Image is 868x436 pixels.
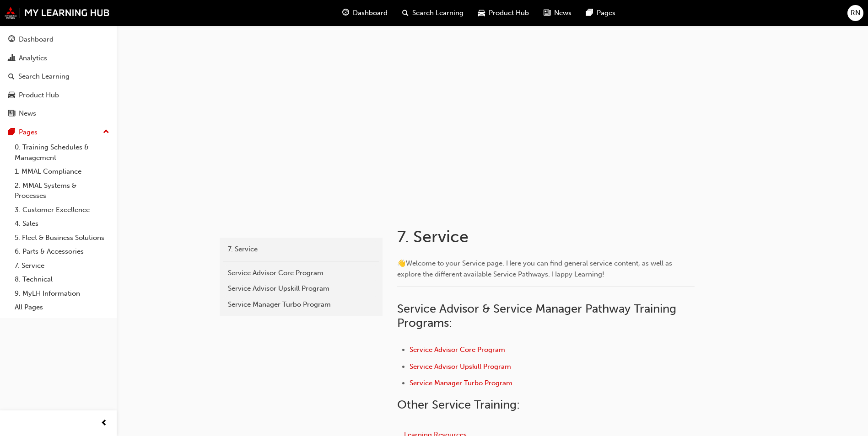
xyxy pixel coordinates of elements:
div: Search Learning [18,71,70,82]
span: Service Advisor & Service Manager Pathway Training Programs: [397,302,679,330]
span: car-icon [478,7,485,19]
a: Service Advisor Upskill Program [223,281,379,297]
a: guage-iconDashboard [335,4,395,22]
span: guage-icon [8,36,15,44]
button: Pages [4,124,113,141]
span: Pages [597,8,615,18]
a: 1. MMAL Compliance [11,165,113,179]
span: Dashboard [353,8,388,18]
span: guage-icon [342,7,349,19]
a: car-iconProduct Hub [471,4,536,22]
span: chart-icon [8,54,15,63]
span: search-icon [8,73,15,81]
a: 2. MMAL Systems & Processes [11,179,113,203]
a: search-iconSearch Learning [395,4,471,22]
a: Service Manager Turbo Program [223,297,379,313]
span: pages-icon [586,7,593,19]
div: Pages [19,127,38,138]
span: prev-icon [101,418,108,429]
img: mmal [5,7,110,19]
a: 6. Parts & Accessories [11,245,113,259]
span: RN [851,8,860,18]
span: News [554,8,571,18]
a: 9. MyLH Information [11,287,113,301]
a: Service Advisor Core Program [223,265,379,281]
div: Service Advisor Core Program [228,268,374,278]
a: Service Advisor Upskill Program [410,362,511,371]
button: DashboardAnalyticsSearch LearningProduct HubNews [4,29,113,124]
span: Product Hub [489,8,529,18]
div: Product Hub [19,90,59,101]
a: Product Hub [4,87,113,104]
span: pages-icon [8,128,15,137]
a: Search Learning [4,68,113,85]
span: Welcome to your Service page. Here you can find general service content, as well as explore the d... [397,259,674,278]
a: news-iconNews [536,4,579,22]
div: News [19,108,36,119]
a: 8. Technical [11,272,113,287]
span: Search Learning [412,8,464,18]
a: All Pages [11,300,113,314]
span: news-icon [8,110,15,118]
a: 7. Service [11,259,113,273]
span: Other Service Training: [397,398,520,412]
a: 0. Training Schedules & Management [11,140,113,165]
div: 7. Service [228,244,374,255]
a: News [4,105,113,122]
a: 3. Customer Excellence [11,203,113,217]
a: Analytics [4,50,113,67]
span: 👋 [397,259,406,267]
a: Service Manager Turbo Program [410,379,512,387]
a: pages-iconPages [579,4,623,22]
span: news-icon [544,7,550,19]
span: car-icon [8,91,15,100]
a: 7. Service [223,241,379,257]
a: Dashboard [4,31,113,48]
span: search-icon [402,7,409,19]
div: Service Advisor Upskill Program [228,283,374,294]
h1: 7. Service [397,227,697,247]
div: Dashboard [19,34,54,45]
a: 4. Sales [11,217,113,231]
button: RN [847,5,863,21]
div: Service Manager Turbo Program [228,299,374,310]
div: Analytics [19,53,47,64]
a: Service Advisor Core Program [410,346,505,354]
span: up-icon [103,126,109,138]
a: 5. Fleet & Business Solutions [11,231,113,245]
